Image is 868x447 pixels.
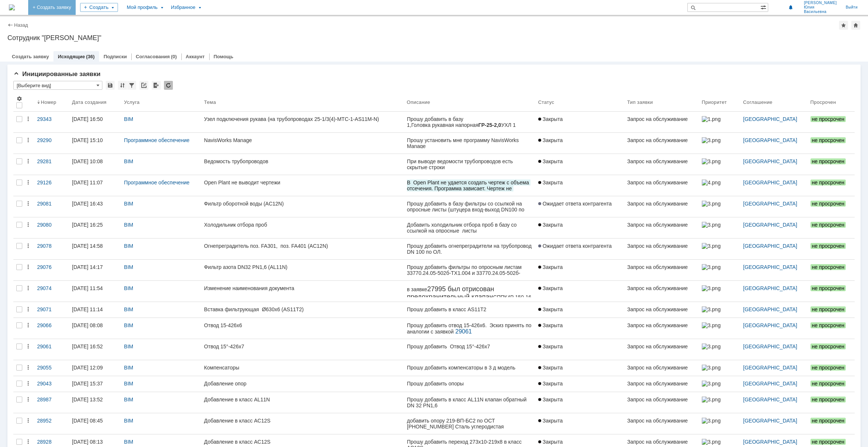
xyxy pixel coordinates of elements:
a: Холодильник отбора проб [201,217,404,238]
a: Запрос на обслуживание [624,376,699,392]
a: Запрос на обслуживание [624,175,699,196]
span: Закрыта [538,381,563,387]
div: Экспорт списка [152,81,161,90]
div: 29074 [37,285,66,291]
div: Узел подключения рукава (на трубопроводах 25-1/3(4)-МТС-1-AS11M-N) [204,116,401,122]
img: 3.png [702,344,720,349]
a: Огнепреградитель поз. FA301, поз. FA401 (AC12N) [201,239,404,259]
a: [DATE] 16:43 [69,196,121,217]
a: [GEOGRAPHIC_DATA] [743,306,797,312]
span: Ожидает ответа контрагента [538,201,612,207]
a: Ожидает ответа контрагента [535,196,624,217]
div: [DATE] 11:14 [72,306,103,312]
span: Закрыта [538,365,563,371]
div: Сохранить вид [106,81,115,90]
div: 29080 [37,222,66,228]
a: 3.png [699,339,740,360]
a: 3.png [699,260,740,280]
div: Огнепреградитель поз. FA301, поз. FA401 (AC12N) [204,243,401,249]
div: [DATE] 13:52 [72,397,103,402]
span: не просрочен [811,344,846,349]
img: 3.png [702,137,720,143]
a: [DATE] 14:58 [69,239,121,259]
a: 29055 [34,360,69,376]
span: не просрочен [811,158,846,164]
a: Ожидает ответа контрагента [535,239,624,259]
th: Приоритет [699,93,740,112]
a: [DATE] 13:52 [69,392,121,413]
a: Закрыта [535,413,624,434]
a: [GEOGRAPHIC_DATA] [743,222,797,228]
img: 4.png [702,180,720,185]
div: Ведомость трубопроводов [204,158,401,164]
th: Тип заявки [624,93,699,112]
a: Подписки [103,54,127,59]
a: не просрочен [808,413,855,434]
a: Программное обеспечение [124,180,190,185]
span: не просрочен [811,180,846,185]
div: Отвод 15°-426х7 [204,344,401,349]
span: не просрочен [811,322,846,328]
div: Скопировать ссылку на список [139,81,148,90]
div: 29066 [37,322,66,328]
div: Создать [80,3,118,12]
a: BIM [124,344,133,349]
div: Запрос на обслуживание [627,381,696,387]
a: 28987 [34,392,69,413]
a: [DATE] 11:07 [69,175,121,196]
span: Закрыта [538,344,563,349]
a: Закрыта [535,260,624,280]
span: не просрочен [811,365,846,371]
a: Исходящие [58,54,85,59]
a: Закрыта [535,360,624,376]
a: 29081 [34,196,69,217]
a: 29343 [34,112,69,132]
a: [GEOGRAPHIC_DATA] [743,285,797,291]
a: 3.png [699,154,740,175]
a: [DATE] 12:09 [69,360,121,376]
div: Запрос на обслуживание [627,397,696,402]
a: 29061 [49,6,65,12]
a: Закрыта [535,175,624,196]
a: не просрочен [808,217,855,238]
a: [GEOGRAPHIC_DATA] [743,264,797,270]
a: 3.png [699,318,740,339]
span: Закрыта [538,180,563,185]
div: Изменение наименования документа [204,285,401,291]
img: 3.png [702,243,720,249]
a: NavisWorks Manage [201,133,404,154]
div: 28952 [37,418,66,424]
div: [DATE] 16:43 [72,201,103,207]
div: Добавление в класс AC12S [204,418,401,424]
a: [DATE] 08:45 [69,413,121,434]
div: Open Plant не выводит чертежи [204,180,401,185]
a: 3.png [699,413,740,434]
span: Васильевна [804,10,837,14]
div: [DATE] 14:58 [72,243,103,249]
a: BIM [124,397,133,402]
div: Вставка фильтрующая Ø630х6 (AS11Т2) [204,306,401,312]
a: 4.png [699,175,740,196]
a: Open Plant не выводит чертежи [201,175,404,196]
a: BIM [124,264,133,270]
img: 3.png [702,264,720,270]
a: [GEOGRAPHIC_DATA] [743,180,797,185]
a: не просрочен [808,318,855,339]
a: не просрочен [808,112,855,132]
a: Закрыта [535,302,624,318]
span: Закрыта [538,158,563,164]
img: 3.png [702,397,720,402]
a: Отвод 15-426х6 [201,318,404,339]
span: Закрыта [538,397,563,402]
a: Закрыта [535,281,624,302]
span: Закрыта [538,285,563,291]
th: Дата создания [69,93,121,112]
a: Компенсаторы [201,360,404,376]
th: Соглашение [740,93,807,112]
span: Закрыта [538,137,563,143]
div: Запрос на обслуживание [627,158,696,164]
span: не просрочен [811,418,846,424]
a: не просрочен [808,239,855,259]
div: Тема [204,99,216,105]
a: [DATE] 16:50 [69,112,121,132]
